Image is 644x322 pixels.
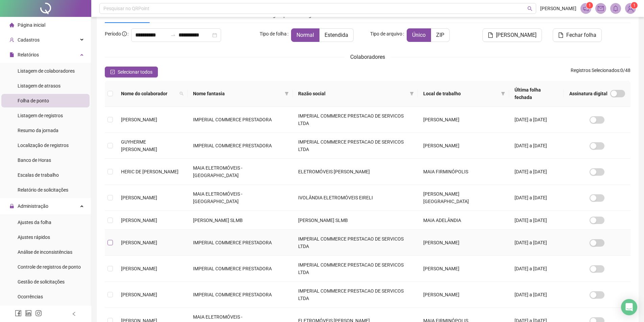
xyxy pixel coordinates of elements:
span: [PERSON_NAME] [121,117,157,122]
span: HERIC DE [PERSON_NAME] [121,169,178,174]
td: [DATE] a [DATE] [509,133,564,159]
span: Estendida [325,32,348,38]
td: [PERSON_NAME] [418,133,509,159]
span: linkedin [25,310,32,317]
span: Cadastros [18,37,40,43]
span: Ocorrências [18,294,43,299]
td: IVOLÂNDIA ELETROMÓVEIS EIRELI [293,185,418,211]
span: lock [9,204,14,208]
span: [PERSON_NAME] [121,195,157,200]
span: Colaboradores [350,54,385,60]
td: [DATE] a [DATE] [509,107,564,133]
div: Open Intercom Messenger [621,299,637,315]
span: Regras alteradas [303,13,339,18]
td: [PERSON_NAME][GEOGRAPHIC_DATA] [418,185,509,211]
span: notification [583,5,589,11]
span: Selecionar todos [118,68,152,76]
td: IMPERIAL COMMERCE PRESTADORA [188,133,293,159]
span: Configurações [262,13,292,18]
span: Assinatura digital [569,90,607,97]
span: Análise de inconsistências [18,249,72,255]
img: 53634 [625,3,636,14]
span: user-add [9,38,14,42]
span: Fechar folha [566,31,596,39]
td: [DATE] a [DATE] [509,211,564,230]
td: IMPERIAL COMMERCE PRESTACAO DE SERVICOS LTDA [293,282,418,308]
span: Gestão de solicitações [18,279,65,284]
td: IMPERIAL COMMERCE PRESTACAO DE SERVICOS LTDA [293,230,418,256]
span: search [178,89,185,99]
span: bell [613,5,619,11]
button: Selecionar todos [105,67,158,77]
span: to [170,32,176,38]
sup: 1 [586,2,593,9]
td: [DATE] a [DATE] [509,230,564,256]
span: mail [598,5,604,11]
span: Único [412,32,426,38]
td: [PERSON_NAME] [418,256,509,282]
span: Tipo de folha [260,30,287,38]
span: [PERSON_NAME] [121,240,157,245]
td: IMPERIAL COMMERCE PRESTACAO DE SERVICOS LTDA [293,256,418,282]
span: filter [285,92,289,96]
span: Ajustes da folha [18,220,51,225]
td: MAIA ELETROMÓVEIS - [GEOGRAPHIC_DATA] [188,185,293,211]
span: filter [408,89,415,99]
span: Período [105,31,121,36]
span: [PERSON_NAME] [496,31,536,39]
span: file [558,32,564,38]
span: GUYHERME [PERSON_NAME] [121,139,157,152]
span: Registros Selecionados [571,68,619,73]
td: [PERSON_NAME] [418,282,509,308]
td: [PERSON_NAME] [418,107,509,133]
span: 1 [633,3,636,8]
span: Listagem de atrasos [18,83,61,89]
td: IMPERIAL COMMERCE PRESTACAO DE SERVICOS LTDA [293,133,418,159]
td: MAIA ADELÂNDIA [418,211,509,230]
span: [PERSON_NAME] [121,218,157,223]
span: filter [501,92,505,96]
span: filter [283,89,290,99]
span: check-square [110,70,115,74]
span: file [488,32,493,38]
td: MAIA ELETROMÓVEIS - [GEOGRAPHIC_DATA] [188,159,293,185]
span: file [9,52,14,57]
span: Nome fantasia [193,90,282,97]
span: Nome do colaborador [121,90,177,97]
td: IMPERIAL COMMERCE PRESTADORA [188,107,293,133]
td: [PERSON_NAME] SLMB [293,211,418,230]
td: [DATE] a [DATE] [509,282,564,308]
span: filter [500,89,506,99]
span: [PERSON_NAME] [121,292,157,297]
td: IMPERIAL COMMERCE PRESTACAO DE SERVICOS LTDA [293,107,418,133]
span: Relatório de solicitações [18,187,68,193]
span: Ajustes rápidos [18,234,50,240]
span: Listagem de colaboradores [18,68,75,74]
span: Folha de ponto [18,98,49,103]
button: [PERSON_NAME] [482,28,542,42]
td: [PERSON_NAME] [418,230,509,256]
span: filter [410,92,414,96]
td: [DATE] a [DATE] [509,256,564,282]
td: [DATE] a [DATE] [509,185,564,211]
span: Assinaturas [225,13,251,18]
span: Listagem de registros [18,113,63,118]
span: 1 [589,3,591,8]
td: MAIA FIRMINÓPOLIS [418,159,509,185]
span: left [72,312,76,316]
td: ELETROMÓVEIS [PERSON_NAME] [293,159,418,185]
span: Página inicial [18,22,45,28]
span: ZIP [436,32,444,38]
span: Normal [296,32,314,38]
span: Relatórios [18,52,39,57]
span: home [9,23,14,27]
span: Razão social [298,90,407,97]
span: search [180,92,184,96]
span: Controle de registros de ponto [18,264,81,270]
span: facebook [15,310,22,317]
span: [PERSON_NAME] [540,5,576,12]
span: search [527,6,532,11]
span: Localização de registros [18,143,69,148]
span: Banco de Horas [18,157,51,163]
span: instagram [35,310,42,317]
